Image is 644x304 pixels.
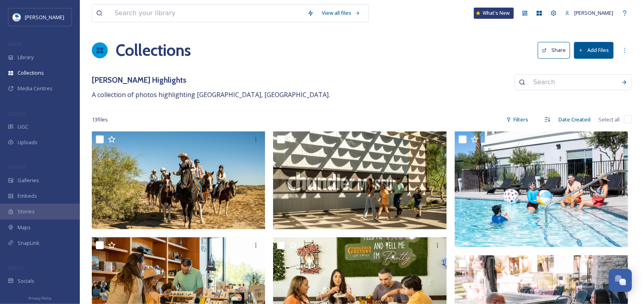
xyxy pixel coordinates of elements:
[538,42,570,58] button: Share
[18,239,40,247] span: SnapLink
[574,9,614,16] span: [PERSON_NAME]
[18,224,31,231] span: Maps
[18,123,28,131] span: UGC
[18,277,34,285] span: Socials
[529,74,617,91] input: Search
[13,13,21,21] img: download.jpeg
[318,5,365,21] a: View all files
[28,296,52,301] span: Privacy Policy
[8,41,22,47] span: MEDIA
[574,42,614,58] button: Add Files
[18,208,35,215] span: Stories
[609,269,632,292] button: Open Chat
[18,192,37,200] span: Embeds
[28,293,52,302] a: Privacy Policy
[25,14,64,21] span: [PERSON_NAME]
[474,8,514,19] a: What's New
[116,38,191,62] a: Collections
[561,5,618,21] a: [PERSON_NAME]
[273,131,447,229] img: DSCF9292.jpg
[8,111,25,117] span: COLLECT
[455,131,628,247] img: DSC_5633 (1).jpg
[92,74,330,86] h3: [PERSON_NAME] Highlights
[599,116,620,123] span: Select all
[8,164,26,170] span: WIDGETS
[502,112,532,127] div: Filters
[18,69,44,77] span: Collections
[18,139,38,146] span: Uploads
[18,85,53,92] span: Media Centres
[18,54,34,61] span: Library
[92,90,330,99] span: A collection of photos highlighting [GEOGRAPHIC_DATA], [GEOGRAPHIC_DATA].
[92,116,108,123] span: 13 file s
[92,131,266,229] img: DSCF8974 higher res.jpg
[111,4,303,22] input: Search your library
[555,112,595,127] div: Date Created
[18,177,39,184] span: Galleries
[8,265,24,271] span: SOCIALS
